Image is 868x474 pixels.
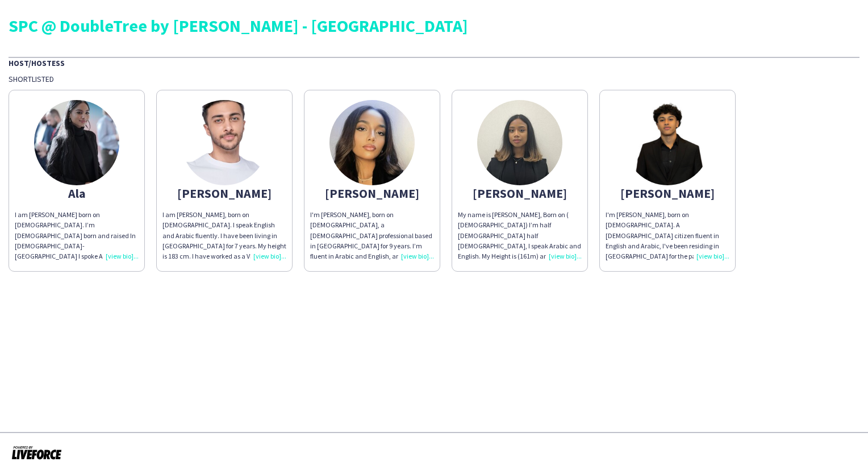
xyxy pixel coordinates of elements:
[9,57,859,68] div: Host/Hostess
[15,188,139,198] div: Ala
[9,17,859,34] div: SPC @ DoubleTree by [PERSON_NAME] - [GEOGRAPHIC_DATA]
[162,188,286,198] div: [PERSON_NAME]
[310,188,434,198] div: [PERSON_NAME]
[310,210,434,261] div: I'm [PERSON_NAME], born on [DEMOGRAPHIC_DATA], a [DEMOGRAPHIC_DATA] professional based in [GEOGRA...
[329,100,415,185] img: thumb-6559779abb9d4.jpeg
[162,210,286,261] div: I am [PERSON_NAME], born on [DEMOGRAPHIC_DATA]. I speak English and Arabic fluently. I have been ...
[458,210,582,261] div: My name is [PERSON_NAME], Born on ( [DEMOGRAPHIC_DATA]) I’m half [DEMOGRAPHIC_DATA] half [DEMOGRA...
[15,210,139,261] div: I am [PERSON_NAME] born on [DEMOGRAPHIC_DATA]. I’m [DEMOGRAPHIC_DATA] born and raised In [DEMOGRA...
[625,100,710,185] img: thumb-68ac1b91862d8.jpeg
[9,74,859,84] div: Shortlisted
[477,100,562,185] img: thumb-678ff85a2424b.jpeg
[458,188,582,198] div: [PERSON_NAME]
[182,100,267,185] img: thumb-9e882183-ba0c-497a-86f9-db893e2c1540.png
[11,444,62,460] img: Powered by Liveforce
[34,100,119,185] img: thumb-66f866b7de65e.jpeg
[606,188,729,198] div: [PERSON_NAME]
[606,210,729,261] div: I'm [PERSON_NAME], born on [DEMOGRAPHIC_DATA]. A [DEMOGRAPHIC_DATA] citizen fluent in English and...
